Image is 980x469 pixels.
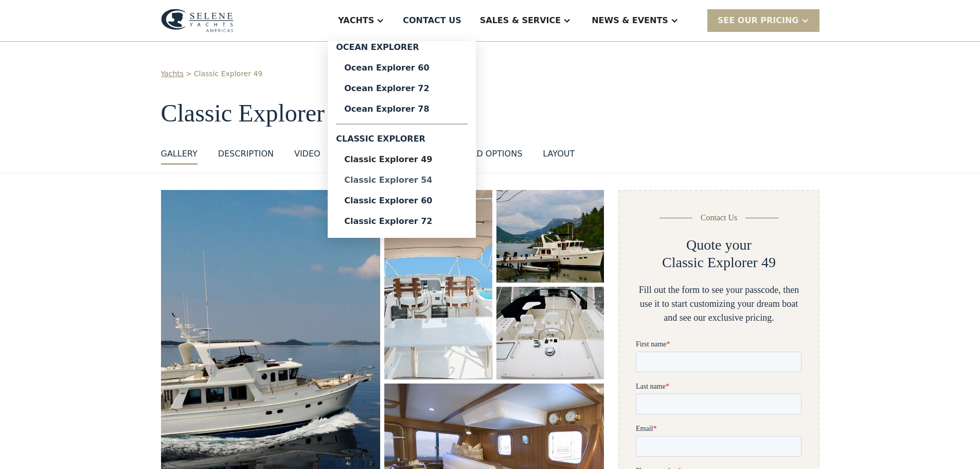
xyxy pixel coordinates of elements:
[336,149,468,170] a: Classic Explorer 49
[344,176,459,184] div: Classic Explorer 54
[403,14,461,27] div: Contact US
[480,14,561,27] div: Sales & Service
[336,99,468,119] a: Ocean Explorer 78
[438,148,523,160] div: standard options
[161,148,198,165] a: GALLERY
[543,148,575,160] div: layout
[161,9,234,32] img: logo
[662,254,776,271] h2: Classic Explorer 49
[1,385,160,403] span: We respect your time - only the good stuff, never spam.
[294,148,320,165] a: VIDEO
[344,84,459,93] div: Ocean Explorer 72
[161,148,198,160] div: GALLERY
[3,450,94,467] strong: I want to subscribe to your Newsletter.
[496,287,604,379] a: open lightbox
[336,190,468,211] a: Classic Explorer 60
[194,68,262,79] a: Classic Explorer 49
[3,418,9,424] input: Yes, I'd like to receive SMS updates.Reply STOP to unsubscribe at any time.
[186,68,192,79] div: >
[12,418,123,426] strong: Yes, I'd like to receive SMS updates.
[543,148,575,165] a: layout
[707,9,819,31] div: SEE Our Pricing
[3,418,159,435] span: Reply STOP to unsubscribe at any time.
[686,236,752,254] h2: Quote your
[161,100,819,127] h1: Classic Explorer 49
[336,58,468,78] a: Ocean Explorer 60
[718,14,799,27] div: SEE Our Pricing
[438,148,523,165] a: standard options
[344,217,459,225] div: Classic Explorer 72
[344,105,459,113] div: Ocean Explorer 78
[161,68,184,79] a: Yachts
[294,148,320,160] div: VIDEO
[636,283,801,325] div: Fill out the form to see your passcode, then use it to start customizing your dream boat and see ...
[336,211,468,232] a: Classic Explorer 72
[336,41,468,58] div: Ocean Explorer
[218,148,274,160] div: DESCRIPTION
[338,14,374,27] div: Yachts
[592,14,668,27] div: News & EVENTS
[496,190,604,283] img: 50 foot motor yacht
[384,190,492,379] a: open lightbox
[344,64,459,72] div: Ocean Explorer 60
[344,155,459,164] div: Classic Explorer 49
[496,287,604,379] img: 50 foot motor yacht
[336,170,468,190] a: Classic Explorer 54
[336,129,468,149] div: Classic Explorer
[496,190,604,283] a: open lightbox
[3,450,9,457] input: I want to subscribe to your Newsletter.Unsubscribe any time by clicking the link at the bottom of...
[328,41,476,238] nav: Yachts
[701,212,738,224] div: Contact Us
[336,78,468,99] a: Ocean Explorer 72
[344,197,459,205] div: Classic Explorer 60
[1,351,164,378] span: Tick the box below to receive occasional updates, exclusive offers, and VIP access via text message.
[218,148,274,165] a: DESCRIPTION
